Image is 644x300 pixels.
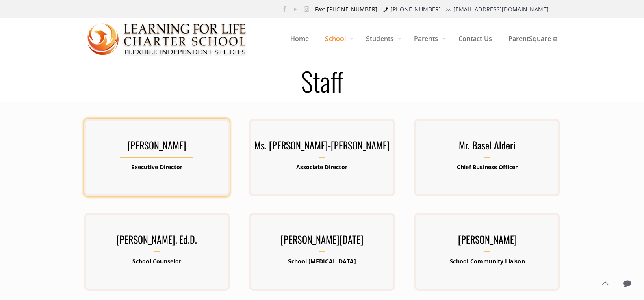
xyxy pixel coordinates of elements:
[414,231,560,252] h3: [PERSON_NAME]
[317,26,358,51] span: School
[132,257,181,265] b: School Counselor
[445,5,453,13] i: mail
[296,163,347,171] b: Associate Director
[450,26,500,51] span: Contact Us
[249,231,395,252] h3: [PERSON_NAME][DATE]
[390,5,441,13] a: [PHONE_NUMBER]
[249,137,395,158] h3: Ms. [PERSON_NAME]-[PERSON_NAME]
[291,5,300,13] a: YouTube icon
[453,5,549,13] a: [EMAIL_ADDRESS][DOMAIN_NAME]
[288,257,356,265] b: School [MEDICAL_DATA]
[302,5,311,13] a: Instagram icon
[131,163,182,171] b: Executive Director
[596,275,614,292] a: Back to top icon
[87,19,247,59] img: Staff
[500,26,565,51] span: ParentSquare ⧉
[280,5,289,13] a: Facebook icon
[450,18,500,59] a: Contact Us
[457,163,518,171] b: Chief Business Officer
[74,68,570,94] h1: Staff
[317,18,358,59] a: School
[406,18,450,59] a: Parents
[382,5,390,13] i: phone
[450,257,525,265] b: School Community Liaison
[358,18,406,59] a: Students
[358,26,406,51] span: Students
[282,26,317,51] span: Home
[406,26,450,51] span: Parents
[84,231,230,252] h3: [PERSON_NAME], Ed.D.
[84,137,230,158] h3: [PERSON_NAME]
[282,18,317,59] a: Home
[500,18,565,59] a: ParentSquare ⧉
[414,137,560,158] h3: Mr. Basel Alderi
[87,18,247,59] a: Learning for Life Charter School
